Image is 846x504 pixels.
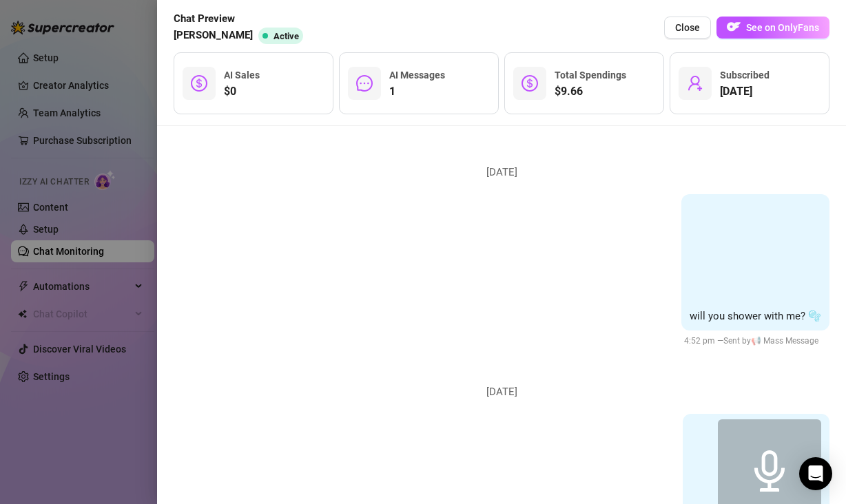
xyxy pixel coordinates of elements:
[174,28,253,44] span: [PERSON_NAME]
[522,75,538,92] span: dollar
[746,22,819,33] span: See on OnlyFans
[389,70,445,81] span: AI Messages
[555,70,626,81] span: Total Spendings
[555,83,626,100] span: $9.66
[684,336,823,346] span: 4:52 pm —
[716,17,829,39] button: OFSee on OnlyFans
[749,450,790,492] span: audio
[476,384,528,401] span: [DATE]
[356,75,373,92] span: message
[274,31,299,41] span: Active
[720,83,770,100] span: [DATE]
[716,17,829,39] a: OFSee on OnlyFans
[224,83,260,100] span: $0
[191,75,207,92] span: dollar
[675,22,700,33] span: Close
[723,336,818,346] span: Sent by 📢 Mass Message
[389,83,445,100] span: 1
[727,20,741,34] img: OF
[690,310,821,322] span: will you shower with me? 🫧
[174,11,309,28] span: Chat Preview
[476,165,528,181] span: [DATE]
[664,17,711,39] button: Close
[799,457,832,490] div: Open Intercom Messenger
[687,75,703,92] span: user-add
[720,70,770,81] span: Subscribed
[224,70,260,81] span: AI Sales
